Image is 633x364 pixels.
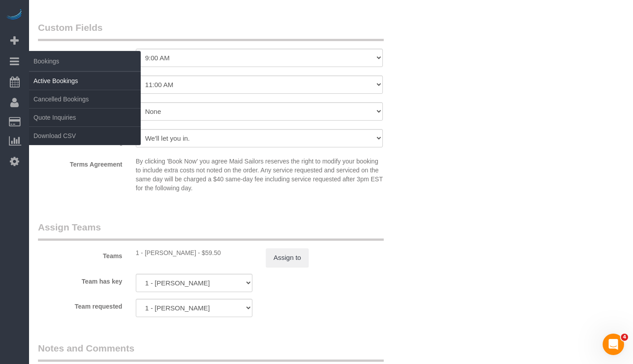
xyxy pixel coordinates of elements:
iframe: Intercom live chat [603,334,624,355]
span: 4 [621,334,628,341]
legend: Custom Fields [38,21,384,41]
label: Terms Agreement [31,157,129,169]
a: Active Bookings [29,72,141,90]
label: Team has key [31,274,129,286]
a: Cancelled Bookings [29,90,141,108]
label: Team requested [31,299,129,311]
p: By clicking 'Book Now' you agree Maid Sailors reserves the right to modify your booking to includ... [136,157,383,192]
div: 3.5 hours x $17.00/hour [136,248,253,257]
label: Earliest time we can start? [31,49,129,61]
ul: Bookings [29,71,141,145]
img: Automaid Logo [5,9,23,21]
label: Teams [31,248,129,260]
span: Bookings [29,51,141,71]
a: Quote Inquiries [29,109,141,126]
button: Assign to [266,248,309,267]
legend: Notes and Comments [38,342,384,362]
a: Download CSV [29,127,141,145]
legend: Assign Teams [38,221,384,241]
